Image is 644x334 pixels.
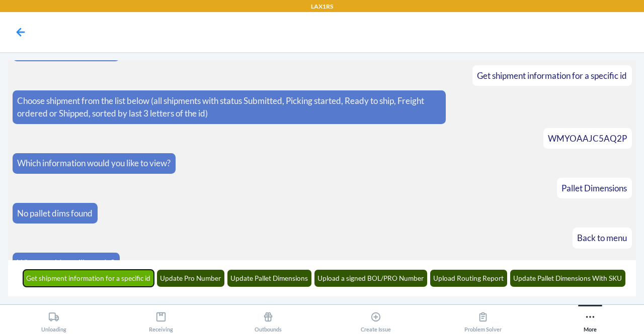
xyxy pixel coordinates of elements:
button: Get shipment information for a specific id [23,270,154,287]
button: Upload Routing Report [430,270,508,287]
div: Receiving [149,307,173,332]
p: What would you like to do? [17,257,115,270]
button: Outbounds [215,305,322,332]
button: Create Issue [322,305,429,332]
button: Update Pro Number [157,270,225,287]
button: Update Pallet Dimensions [227,270,312,287]
div: Outbounds [255,307,282,332]
button: Receiving [107,305,214,332]
p: No pallet dims found [17,207,93,220]
div: More [584,307,597,332]
span: Pallet Dimensions [561,183,627,193]
span: WMYOAAJC5AQ2P [548,133,627,144]
button: Update Pallet Dimensions With SKU [510,270,626,287]
button: Problem Solver [429,305,536,332]
p: LAX1RS [311,2,333,11]
p: Which information would you like to view? [17,157,171,170]
p: Choose shipment from the list below (all shipments with status Submitted, Picking started, Ready ... [17,94,441,120]
button: Upload a signed BOL/PRO Number [314,270,428,287]
div: Create Issue [361,307,391,332]
button: More [537,305,644,332]
div: Problem Solver [464,307,502,332]
div: Unloading [41,307,66,332]
span: Back to menu [577,233,627,243]
span: Get shipment information for a specific id [477,70,627,81]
